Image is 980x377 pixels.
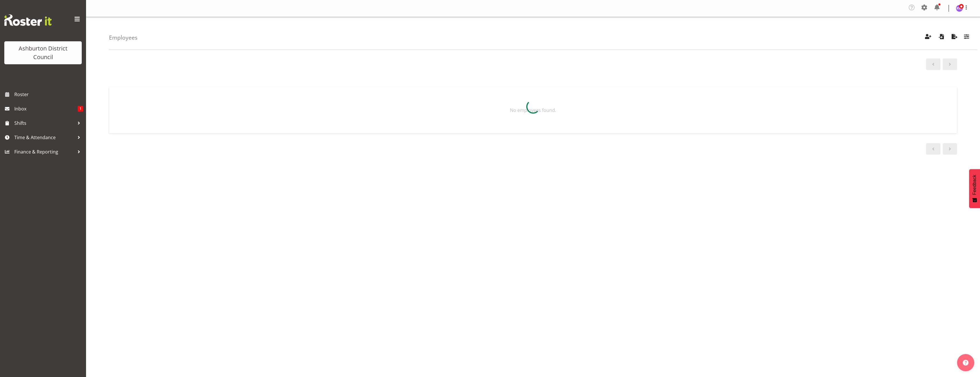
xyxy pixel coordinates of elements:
[960,31,973,44] button: Filter Employees
[935,31,947,44] button: Import Employees
[943,59,957,70] a: Next page
[14,104,78,113] span: Inbox
[14,133,75,142] span: Time & Attendance
[78,106,83,112] span: 1
[14,90,83,99] span: Roster
[969,169,980,208] button: Feedback - Show survey
[926,59,940,70] a: Previous page
[956,5,963,12] img: richard-wood117.jpg
[972,175,977,195] span: Feedback
[948,31,960,44] button: Export Employees
[14,147,75,156] span: Finance & Reporting
[963,360,969,366] img: help-xxl-2.png
[14,119,75,127] span: Shifts
[10,44,76,61] div: Ashburton District Council
[4,14,52,26] img: Rosterit website logo
[109,34,137,41] h4: Employees
[922,31,934,44] button: Create Employees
